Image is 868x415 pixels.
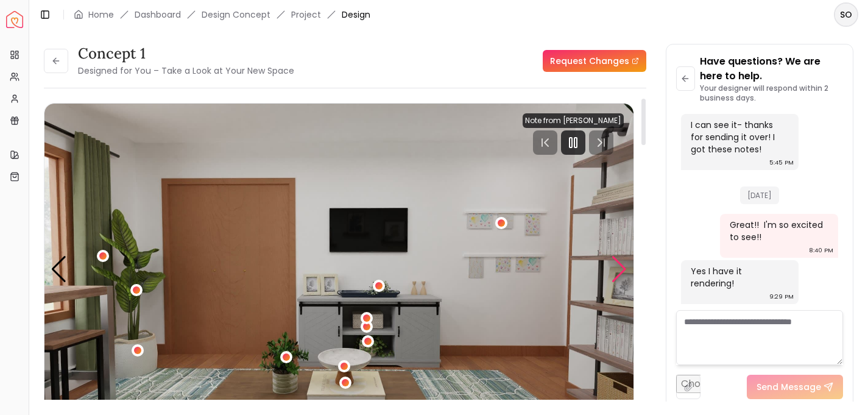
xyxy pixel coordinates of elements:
div: 9:29 PM [769,291,794,303]
div: Note from [PERSON_NAME] [523,113,624,128]
span: [DATE] [740,186,779,204]
div: I can see it- thanks for sending it over! I got these notes! [691,119,787,155]
p: Your designer will respond within 2 business days. [700,83,843,103]
a: Project [291,9,321,21]
span: SO [835,4,857,26]
div: Great!! I'm so excited to see!! [730,219,826,243]
a: Spacejoy [6,11,23,28]
div: Yes I have it rendering! [691,265,787,289]
p: Have questions? We are here to help. [700,54,843,83]
a: Request Changes [543,50,646,72]
div: 8:40 PM [809,244,833,257]
li: Design Concept [202,9,270,21]
h3: concept 1 [78,44,294,63]
button: SO [834,2,858,27]
nav: breadcrumb [74,9,370,21]
div: Previous slide [51,256,67,283]
small: Designed for You – Take a Look at Your New Space [78,65,294,77]
span: Design [342,9,370,21]
div: Next slide [611,256,627,283]
img: Spacejoy Logo [6,11,23,28]
a: Home [88,9,114,21]
a: Dashboard [135,9,181,21]
div: 5:45 PM [769,157,794,169]
svg: Pause [566,135,580,150]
